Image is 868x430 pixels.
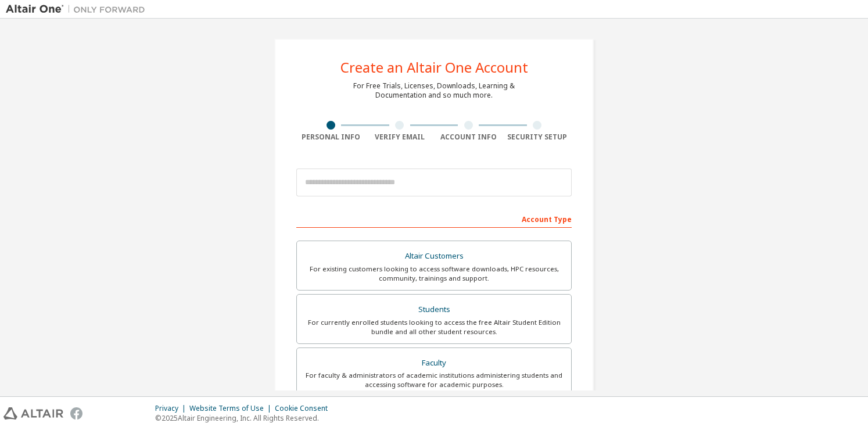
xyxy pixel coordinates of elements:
img: Altair One [6,3,151,15]
div: Verify Email [365,132,435,142]
img: facebook.svg [70,407,83,420]
div: Account Type [296,209,572,228]
div: For currently enrolled students looking to access the free Altair Student Edition bundle and all ... [304,318,564,336]
div: Students [304,302,564,318]
img: altair_logo.svg [3,407,63,420]
p: © 2025 Altair Engineering, Inc. All Rights Reserved. [155,413,335,423]
div: For faculty & administrators of academic institutions administering students and accessing softwa... [304,371,564,389]
div: For Free Trials, Licenses, Downloads, Learning & Documentation and so much more. [353,81,515,100]
div: Account Info [434,132,503,142]
div: Faculty [304,355,564,371]
div: Create an Altair One Account [340,60,528,74]
div: Privacy [155,404,189,413]
div: Altair Customers [304,248,564,264]
div: Security Setup [503,132,572,142]
div: Website Terms of Use [189,404,275,413]
div: For existing customers looking to access software downloads, HPC resources, community, trainings ... [304,264,564,283]
div: Personal Info [296,132,365,142]
div: Cookie Consent [275,404,335,413]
